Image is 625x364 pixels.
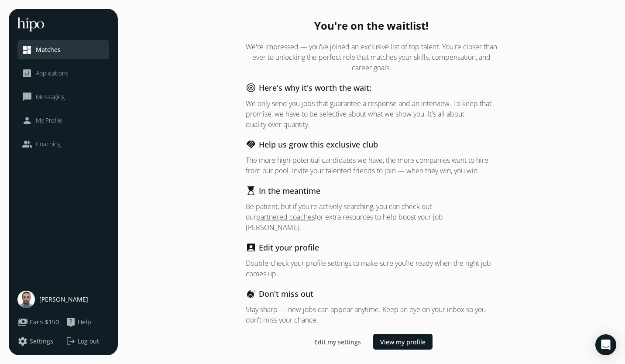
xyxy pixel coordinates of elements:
span: person [22,115,32,126]
h2: Don't miss out [259,288,313,300]
button: settingsSettings [17,336,53,347]
a: partnered coaches [256,212,315,222]
span: Edit my settings [314,337,361,347]
button: View my profile [373,334,433,350]
button: live_helpHelp [65,317,91,327]
span: chat_bubble_outline [22,92,32,102]
span: Earn $150 [30,318,59,326]
span: account_box [246,242,256,253]
span: Matches [36,45,61,54]
span: payments [17,317,28,327]
span: My Profile [36,116,62,125]
span: target [246,82,256,93]
span: dashboard [22,45,32,55]
p: The more high-potential candidates we have, the more companies want to hire from our pool. Invite... [246,155,497,176]
button: Edit my settings [311,334,364,350]
a: paymentsEarn $150 [17,317,61,327]
p: Stay sharp — new jobs can appear anytime. Keep an eye on your inbox so you don't miss your chance. [246,304,497,325]
span: Help [78,318,91,326]
span: hourglass_top [246,185,256,196]
span: [PERSON_NAME] [39,295,88,304]
p: Double-check your profile settings to make sure you're ready when the right job comes up. [246,258,497,279]
button: paymentsEarn $150 [17,317,59,327]
h2: Edit your profile [259,241,319,254]
span: Messaging [36,93,65,101]
a: personMy Profile [22,115,105,126]
span: emergency_heat [246,288,256,299]
span: Settings [30,337,53,346]
h2: Help us grow this exclusive club [259,138,378,151]
p: We only send you jobs that guarantee a response and an interview. To keep that promise, we have t... [246,98,497,130]
p: We're impressed — you've joined an exclusive list of top talent. You're closer than ever to unloc... [246,41,497,73]
a: dashboardMatches [22,45,105,55]
span: settings [17,336,28,347]
a: peopleCoaching [22,139,105,149]
a: analyticsApplications [22,68,105,79]
a: chat_bubble_outlineMessaging [22,92,105,102]
button: logoutLog out [65,336,109,347]
span: View my profile [380,337,426,347]
h2: In the meantime [259,185,320,197]
span: handshake [246,139,256,150]
a: live_helpHelp [65,317,109,327]
span: Applications [36,69,69,78]
a: settingsSettings [17,336,61,347]
span: Coaching [36,140,61,148]
img: hh-logo-white [17,17,44,31]
img: user-photo [17,291,35,308]
span: live_help [65,317,76,327]
div: Open Intercom Messenger [595,334,616,355]
span: Log out [78,337,99,346]
h2: You're on the waitlist! [246,19,497,33]
span: people [22,139,32,149]
h2: Here's why it's worth the wait: [259,82,371,94]
span: logout [65,336,76,347]
p: Be patient, but if you're actively searching, you can check out our for extra resources to help b... [246,201,497,233]
span: analytics [22,68,32,79]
